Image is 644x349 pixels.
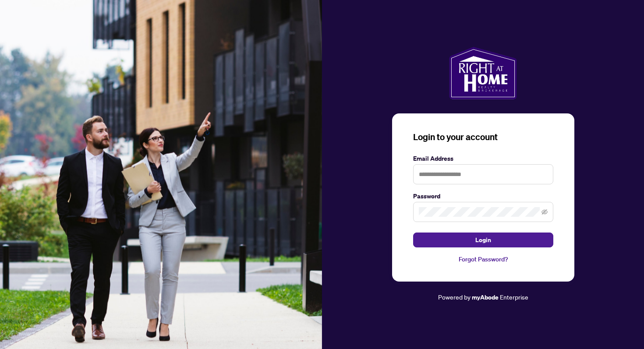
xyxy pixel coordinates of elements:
label: Password [413,191,553,201]
button: Login [413,233,553,247]
a: Forgot Password? [413,254,553,264]
span: Login [475,233,491,247]
span: eye-invisible [541,209,548,215]
img: ma-logo [449,47,517,99]
span: Enterprise [500,293,528,301]
a: myAbode [472,293,499,302]
span: Powered by [438,293,471,301]
h3: Login to your account [413,131,553,143]
label: Email Address [413,154,553,163]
